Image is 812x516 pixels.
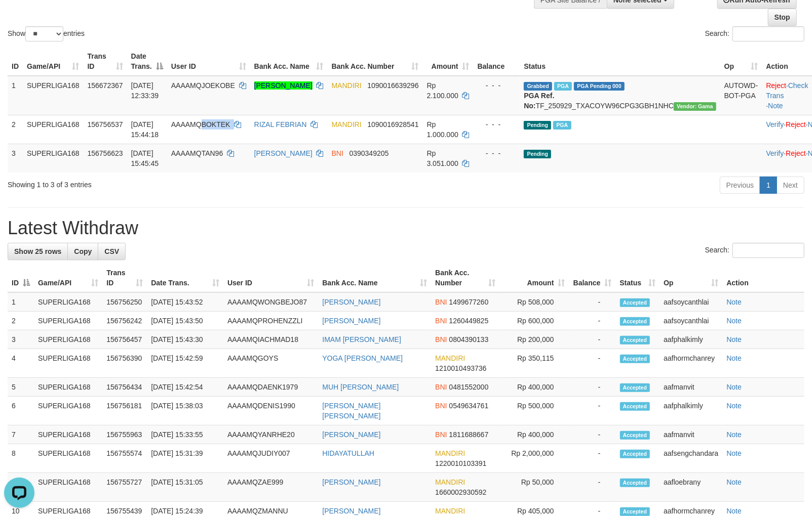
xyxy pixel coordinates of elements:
[102,473,147,502] td: 156755727
[322,298,380,306] a: [PERSON_NAME]
[102,425,147,444] td: 156755963
[223,378,318,397] td: AAAAMQDAENK1979
[435,335,447,343] span: BNI
[620,450,650,458] span: Accepted
[553,121,571,130] span: Marked by aafsengchandara
[318,264,431,292] th: Bank Acc. Name: activate to sort column ascending
[23,47,84,76] th: Game/API: activate to sort column ascending
[223,264,318,292] th: User ID: activate to sort column ascending
[435,459,486,467] span: Copy 1220010103391 to clipboard
[520,76,720,115] td: TF_250929_TXACOYW96CPG3GBH1NHC
[620,317,650,326] span: Accepted
[569,330,616,349] td: -
[726,402,742,410] a: Note
[350,149,389,157] span: Copy 0390349205 to clipboard
[322,431,380,439] a: [PERSON_NAME]
[8,115,23,144] td: 2
[660,312,722,330] td: aafsoycanthlai
[427,120,458,139] span: Rp 1.000.000
[705,26,804,41] label: Search:
[131,149,159,167] span: [DATE] 15:45:45
[131,120,159,139] span: [DATE] 15:44:18
[524,150,551,158] span: Pending
[367,81,418,90] span: Copy 1090016639296 to clipboard
[726,317,742,325] a: Note
[726,478,742,486] a: Note
[726,335,742,343] a: Note
[131,81,159,100] span: [DATE] 12:33:39
[499,312,569,330] td: Rp 600,000
[569,397,616,425] td: -
[620,507,650,516] span: Accepted
[660,330,722,349] td: aafphalkimly
[34,473,102,502] td: SUPERLIGA168
[620,402,650,411] span: Accepted
[435,364,486,372] span: Copy 1210010493736 to clipboard
[4,4,34,34] button: Open LiveChat chat widget
[147,425,223,444] td: [DATE] 15:33:55
[427,81,458,100] span: Rp 2.100.000
[328,47,423,76] th: Bank Acc. Number: activate to sort column ascending
[8,444,34,473] td: 8
[88,81,123,90] span: 156672367
[620,479,650,487] span: Accepted
[8,473,34,502] td: 9
[660,473,722,502] td: aafloebrany
[569,444,616,473] td: -
[322,478,380,486] a: [PERSON_NAME]
[554,82,572,91] span: Marked by aafsengchandara
[620,355,650,363] span: Accepted
[768,9,797,26] a: Stop
[127,47,167,76] th: Date Trans.: activate to sort column descending
[88,149,123,157] span: 156756623
[147,264,223,292] th: Date Trans.: activate to sort column ascending
[449,383,489,391] span: Copy 0481552000 to clipboard
[171,120,230,128] span: AAAAMQBOKTEK
[167,47,250,76] th: User ID: activate to sort column ascending
[766,120,784,128] a: Verify
[720,76,762,115] td: AUTOWD-BOT-PGA
[499,330,569,349] td: Rp 200,000
[732,243,804,258] input: Search:
[254,120,307,128] a: RIZAL FEBRIAN
[84,47,127,76] th: Trans ID: activate to sort column ascending
[250,47,328,76] th: Bank Acc. Name: activate to sort column ascending
[322,383,399,391] a: MUH [PERSON_NAME]
[435,507,465,515] span: MANDIRI
[74,247,92,255] span: Copy
[34,378,102,397] td: SUPERLIGA168
[8,349,34,378] td: 4
[478,119,516,130] div: - - -
[435,402,447,410] span: BNI
[569,425,616,444] td: -
[435,449,465,457] span: MANDIRI
[332,120,362,128] span: MANDIRI
[524,92,554,110] b: PGA Ref. No:
[102,349,147,378] td: 156756390
[34,330,102,349] td: SUPERLIGA168
[449,298,489,306] span: Copy 1499677260 to clipboard
[616,264,660,292] th: Status: activate to sort column ascending
[8,330,34,349] td: 3
[254,81,313,90] a: [PERSON_NAME]
[8,76,23,115] td: 1
[449,431,489,439] span: Copy 1811688667 to clipboard
[569,264,616,292] th: Balance: activate to sort column ascending
[223,312,318,330] td: AAAAMQPROHENZZLI
[431,264,499,292] th: Bank Acc. Number: activate to sort column ascending
[777,177,804,194] a: Next
[147,444,223,473] td: [DATE] 15:31:39
[367,120,418,128] span: Copy 1090016928541 to clipboard
[171,81,235,90] span: AAAAMQJOEKOBE
[435,354,465,362] span: MANDIRI
[435,317,447,325] span: BNI
[435,383,447,391] span: BNI
[102,312,147,330] td: 156756242
[102,378,147,397] td: 156756434
[223,473,318,502] td: AAAAMQZAE999
[766,149,784,157] a: Verify
[478,80,516,91] div: - - -
[332,149,343,157] span: BNI
[524,82,552,91] span: Grabbed
[620,431,650,440] span: Accepted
